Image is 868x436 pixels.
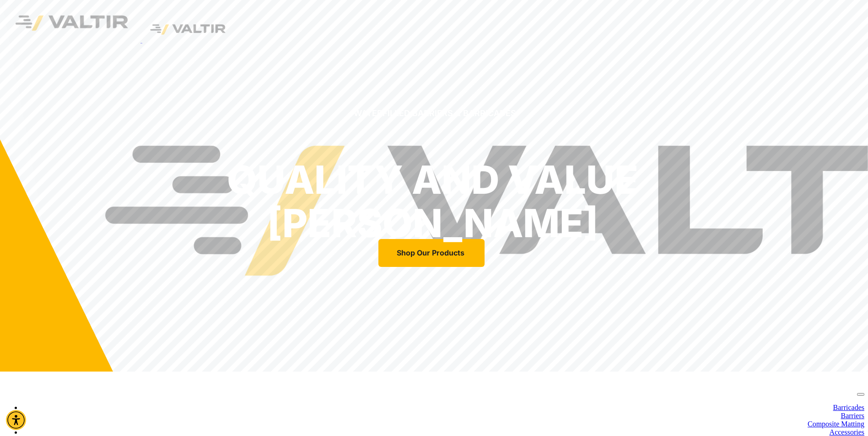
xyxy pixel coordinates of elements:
h1: quality and value [PERSON_NAME] [227,158,638,245]
a: Accessories [830,428,864,436]
sr7-txt: Waterfilled Barriers & Barricades [354,107,516,119]
a: Barriers [841,412,864,420]
button: menu toggle [857,393,864,396]
div: Accessibility Menu [6,410,26,430]
a: Composite Matting [808,420,864,428]
a: Shop Our Products [378,239,485,267]
a: Barricades [833,404,864,411]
